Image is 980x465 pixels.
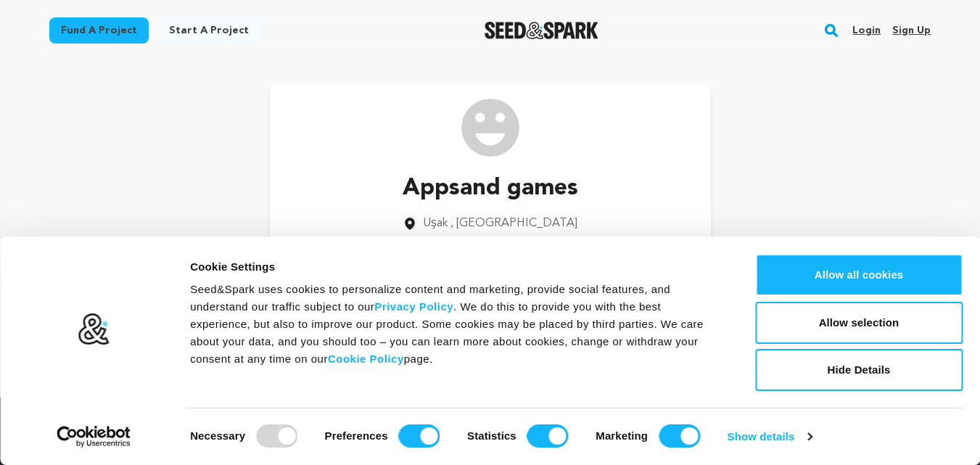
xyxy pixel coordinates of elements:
[892,19,931,42] a: Sign up
[190,281,722,368] div: Seed&Spark uses cookies to personalize content and marketing, provide social features, and unders...
[328,353,404,365] a: Cookie Policy
[755,349,963,391] button: Hide Details
[852,19,881,42] a: Login
[461,99,519,157] img: /img/default-images/user/medium/user.png image
[30,426,157,448] a: Usercentrics Cookiebot - opens in a new window
[755,254,963,296] button: Allow all cookies
[596,429,648,442] strong: Marketing
[755,302,963,344] button: Allow selection
[467,429,516,442] strong: Statistics
[450,218,577,229] span: , [GEOGRAPHIC_DATA]
[189,419,190,419] legend: Consent Selection
[190,258,722,276] div: Cookie Settings
[157,17,260,44] a: Start a project
[485,22,598,39] img: Seed&Spark Logo Dark Mode
[403,171,578,206] p: Appsand games
[78,313,110,346] img: logo
[49,17,149,44] a: Fund a project
[190,429,245,442] strong: Necessary
[325,429,388,442] strong: Preferences
[485,22,598,39] a: Seed&Spark Homepage
[374,300,453,313] a: Privacy Policy
[728,426,812,448] a: Show details
[423,218,448,229] span: Uşak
